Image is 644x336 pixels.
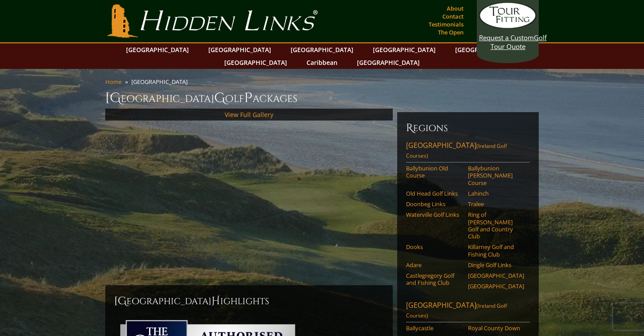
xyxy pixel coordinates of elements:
h1: [GEOGRAPHIC_DATA] olf ackages [105,89,539,107]
a: [GEOGRAPHIC_DATA] [122,43,193,56]
a: About [445,2,466,15]
a: Ballybunion Old Course [406,165,462,179]
h2: [GEOGRAPHIC_DATA] ighlights [114,294,384,308]
a: Dooks [406,243,462,250]
span: H [211,294,220,308]
a: Request a CustomGolf Tour Quote [479,2,537,51]
a: [GEOGRAPHIC_DATA] [204,43,276,56]
a: [GEOGRAPHIC_DATA] [451,43,522,56]
a: Contact [440,10,466,23]
a: Old Head Golf Links [406,190,462,197]
a: [GEOGRAPHIC_DATA](Ireland Golf Courses) [406,300,530,322]
a: Ballybunion [PERSON_NAME] Course [468,165,524,186]
a: Testimonials [426,18,466,30]
a: Lahinch [468,190,524,197]
a: Ballycastle [406,325,462,332]
a: Doonbeg Links [406,200,462,208]
a: Adare [406,261,462,268]
a: Home [105,78,122,86]
a: [GEOGRAPHIC_DATA] [220,56,291,69]
a: [GEOGRAPHIC_DATA] [368,43,440,56]
a: View Full Gallery [225,110,273,119]
span: Request a Custom [479,33,534,42]
h6: Regions [406,121,530,135]
a: The Open [436,26,466,38]
span: P [244,89,253,107]
a: Waterville Golf Links [406,211,462,218]
a: [GEOGRAPHIC_DATA] [353,56,424,69]
a: Castlegregory Golf and Fishing Club [406,272,462,287]
a: [GEOGRAPHIC_DATA] [468,283,524,290]
span: G [214,89,225,107]
a: [GEOGRAPHIC_DATA](Ireland Golf Courses) [406,140,530,162]
a: Tralee [468,200,524,208]
span: (Ireland Golf Courses) [406,302,507,319]
a: Dingle Golf Links [468,261,524,268]
a: Killarney Golf and Fishing Club [468,243,524,258]
a: Caribbean [302,56,342,69]
li: [GEOGRAPHIC_DATA] [131,78,191,86]
a: Royal County Down [468,325,524,332]
a: [GEOGRAPHIC_DATA] [286,43,358,56]
a: Ring of [PERSON_NAME] Golf and Country Club [468,211,524,240]
a: [GEOGRAPHIC_DATA] [468,272,524,279]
